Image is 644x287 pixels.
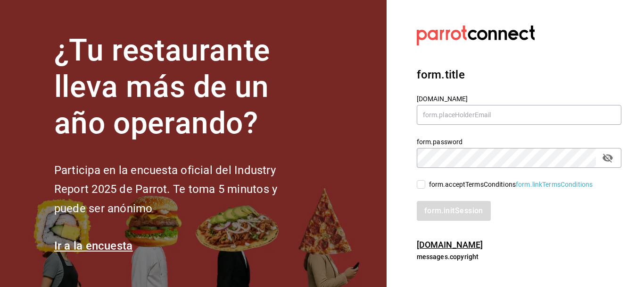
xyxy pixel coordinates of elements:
input: form.placeHolderEmail [417,105,621,125]
h1: ¿Tu restaurante lleva más de un año operando? [54,33,309,141]
label: form.password [417,139,621,145]
button: passwordField [600,150,616,166]
a: Ir a la encuesta [54,239,133,252]
div: form.acceptTermsConditions [429,180,593,190]
label: [DOMAIN_NAME] [417,96,621,102]
h2: Participa en la encuesta oficial del Industry Report 2025 de Parrot. Te toma 5 minutos y puede se... [54,161,309,218]
h3: form.title [417,66,621,83]
p: messages.copyright [417,252,621,261]
a: form.linkTermsConditions [516,181,593,188]
a: [DOMAIN_NAME] [417,240,483,250]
